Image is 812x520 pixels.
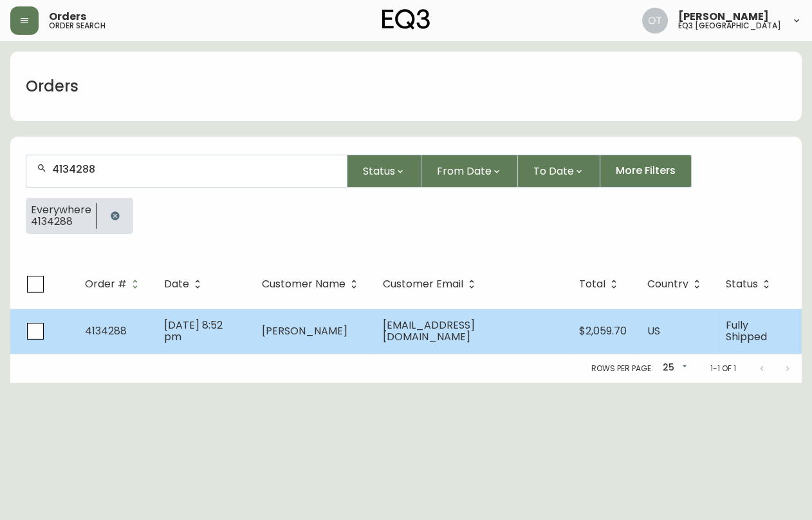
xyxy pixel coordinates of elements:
span: Customer Email [383,278,480,290]
span: Customer Email [383,280,463,288]
button: From Date [421,155,518,188]
img: 5d4d18d254ded55077432b49c4cb2919 [642,8,668,34]
span: Fully Shipped [726,318,767,344]
span: Total [579,278,622,290]
button: More Filters [600,155,692,188]
span: [PERSON_NAME] [262,323,347,338]
input: Search [52,163,337,175]
span: 4134288 [85,323,127,338]
span: From Date [437,163,492,179]
span: Date [164,278,206,290]
span: Orders [49,12,86,22]
span: Customer Name [262,278,362,290]
p: Rows per page: [591,363,652,374]
img: logo [382,9,430,30]
span: Date [164,280,189,288]
span: [DATE] 8:52 pm [164,318,223,344]
span: Total [579,280,605,288]
span: Order # [85,280,127,288]
span: Country [647,278,705,290]
span: $2,059.70 [579,323,627,338]
span: [PERSON_NAME] [678,12,769,22]
span: [EMAIL_ADDRESS][DOMAIN_NAME] [383,318,475,344]
span: To Date [533,163,574,179]
h5: order search [49,22,106,30]
p: 1-1 of 1 [710,363,736,374]
span: More Filters [616,164,676,178]
button: To Date [518,155,600,188]
span: Status [363,163,395,179]
span: Everywhere [31,204,91,216]
span: 4134288 [31,216,91,227]
span: US [647,323,660,338]
h5: eq3 [GEOGRAPHIC_DATA] [678,22,781,30]
span: Order # [85,278,143,290]
span: Status [726,278,775,290]
div: 25 [658,358,690,379]
h1: Orders [26,75,78,97]
button: Status [347,155,421,188]
span: Status [726,280,758,288]
span: Country [647,280,688,288]
span: Customer Name [262,280,346,288]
